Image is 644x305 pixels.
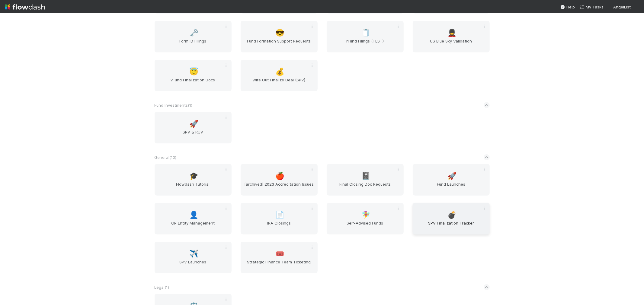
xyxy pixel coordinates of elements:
span: Fund Formation Support Requests [243,38,315,50]
a: ✈️SPV Launches [155,242,232,273]
span: IRA Closings [243,220,315,232]
span: Flowdash Tutorial [157,181,229,193]
span: 🚀 [447,172,457,180]
a: 📓Final Closing Doc Requests [327,164,404,196]
span: Fund Launches [415,181,487,193]
span: vFund Finalization Docs [157,77,229,89]
span: 💣 [447,211,457,219]
a: 🧻rFund Filings (TEST) [327,21,404,52]
a: 💰Wire Out Finalize Deal (SPV) [241,60,318,91]
a: 😎Fund Formation Support Requests [241,21,318,52]
a: 🎓Flowdash Tutorial [155,164,232,196]
span: 😇 [189,68,198,76]
span: [archived] 2023 Accreditation Issues [243,181,315,193]
a: 📄IRA Closings [241,203,318,234]
span: 🎟️ [275,250,284,258]
span: 📓 [361,172,370,180]
span: 😎 [275,29,284,37]
span: AngelList [613,5,631,9]
img: logo-inverted-e16ddd16eac7371096b0.svg [5,2,45,12]
a: 💂US Blue Sky Validation [413,21,490,52]
span: 💰 [275,68,284,76]
span: SPV Launches [157,259,229,271]
a: 🎟️Strategic Finance Team Ticketing [241,242,318,273]
span: US Blue Sky Validation [415,38,487,50]
a: 😇vFund Finalization Docs [155,60,232,91]
span: rFund Filings (TEST) [329,38,401,50]
span: Strategic Finance Team Ticketing [243,259,315,271]
a: 💣SPV Finalization Tracker [413,203,490,234]
span: 🚀 [189,120,198,128]
a: 🚀SPV & RUV [155,112,232,143]
a: 🚀Fund Launches [413,164,490,196]
span: GP Entity Management [157,220,229,232]
span: 💂 [447,29,457,37]
div: Help [560,4,575,10]
span: Fund Investments ( 1 ) [155,103,193,108]
span: SPV Finalization Tracker [415,220,487,232]
span: ✈️ [189,250,198,258]
a: My Tasks [580,4,604,10]
a: 🍎[archived] 2023 Accreditation Issues [241,164,318,196]
span: 👤 [189,211,198,219]
span: SPV & RUV [157,129,229,141]
img: avatar_cbf6e7c1-1692-464b-bc1b-b8582b2cbdce.png [633,4,639,10]
span: Legal ( 1 ) [155,285,169,290]
span: 🍎 [275,172,284,180]
a: 👤GP Entity Management [155,203,232,234]
span: 🧻 [361,29,370,37]
span: 📄 [275,211,284,219]
a: 🧚‍♀️Self-Advised Funds [327,203,404,234]
span: My Tasks [580,5,604,9]
span: 🎓 [189,172,198,180]
span: Self-Advised Funds [329,220,401,232]
span: 🗝️ [189,29,198,37]
span: Wire Out Finalize Deal (SPV) [243,77,315,89]
span: Form ID Filings [157,38,229,50]
span: General ( 10 ) [155,155,177,160]
span: 🧚‍♀️ [361,211,370,219]
a: 🗝️Form ID Filings [155,21,232,52]
span: Final Closing Doc Requests [329,181,401,193]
